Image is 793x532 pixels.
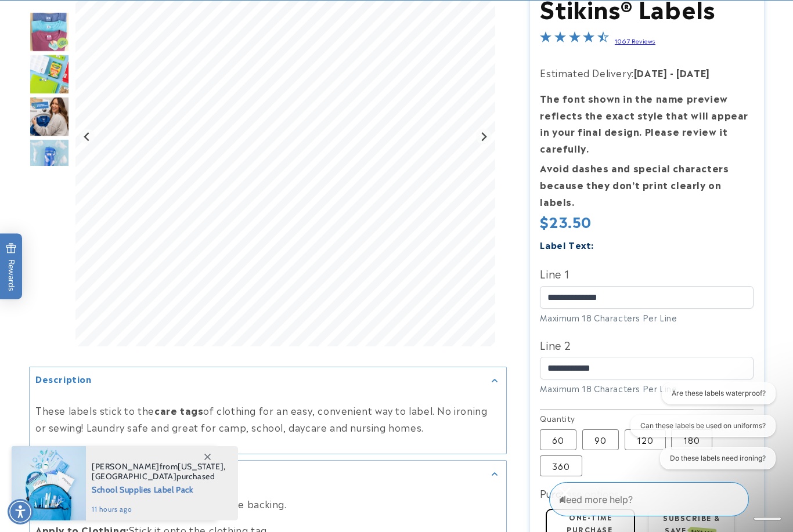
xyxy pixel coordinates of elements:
[29,139,70,179] img: Stick N' Wear® Labels - Label Land
[540,32,608,46] span: 4.7-star overall rating
[35,495,500,512] p: Remove the label from the backing.
[540,429,576,450] label: 60
[540,161,729,208] strong: Avoid dashes and special characters because they don’t print clearly on labels.
[29,139,70,179] div: Go to slide 7
[9,439,147,474] iframe: Sign Up via Text for Offers
[540,335,754,353] label: Line 2
[540,486,619,500] label: Purchase options
[8,499,33,524] div: Accessibility Menu
[92,482,226,496] span: School Supplies Label Pack
[29,54,70,95] img: Stick N' Wear® Labels - Label Land
[29,54,70,95] div: Go to slide 5
[35,402,500,436] p: These labels stick to the of clothing for an easy, convenient way to label. No ironing or sewing!...
[540,211,592,231] span: $23.50
[540,311,754,323] div: Maximum 18 Characters Per Line
[614,382,781,480] iframe: Gorgias live chat conversation starters
[6,243,17,291] span: Rewards
[80,129,95,144] button: Previous slide
[676,66,710,79] strong: [DATE]
[540,455,582,476] label: 360
[29,96,70,137] img: Stick N' Wear® Labels - Label Land
[30,461,506,487] summary: Features
[540,91,748,154] strong: The font shown in the name preview reflects the exact style that will appear in your final design...
[582,429,619,450] label: 90
[540,64,754,81] p: Estimated Delivery:
[634,66,668,79] strong: [DATE]
[29,96,70,137] div: Go to slide 6
[549,477,781,520] iframe: Gorgias Floating Chat
[540,264,754,283] label: Line 1
[29,12,70,52] img: Stick N' Wear® Labels - Label Land
[92,462,226,482] span: from , purchased
[178,461,224,472] span: [US_STATE]
[540,382,754,395] div: Maximum 18 Characters Per Line
[670,66,674,79] strong: -
[29,12,70,52] div: Go to slide 4
[35,373,92,385] h2: Description
[476,129,492,144] button: Next slide
[92,471,176,482] span: [GEOGRAPHIC_DATA]
[30,367,506,393] summary: Description
[615,36,655,44] a: 1067 Reviews - open in a new tab
[92,504,226,515] span: 11 hours ago
[154,403,203,417] strong: care tags
[540,238,594,251] label: Label Text:
[540,412,576,424] legend: Quantity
